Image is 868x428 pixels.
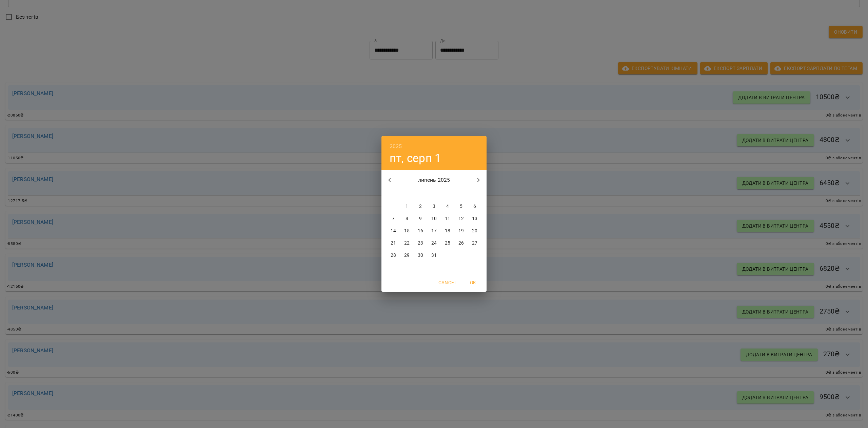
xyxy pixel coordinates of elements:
[433,203,435,210] p: 3
[431,215,437,222] p: 10
[431,240,437,247] p: 24
[418,240,423,247] p: 23
[390,151,441,165] button: пт, серп 1
[472,240,477,247] p: 27
[473,203,476,210] p: 6
[404,228,410,234] p: 15
[401,190,413,197] span: вт
[438,279,457,287] span: Cancel
[455,225,467,237] button: 19
[401,200,413,213] button: 1
[472,228,477,234] p: 20
[391,252,396,259] p: 28
[469,190,481,197] span: нд
[445,228,450,234] p: 18
[455,237,467,249] button: 26
[414,225,427,237] button: 16
[406,203,408,210] p: 1
[431,228,437,234] p: 17
[428,213,440,225] button: 10
[391,228,396,234] p: 14
[465,279,481,287] span: OK
[436,277,459,289] button: Cancel
[458,215,464,222] p: 12
[419,215,422,222] p: 9
[469,225,481,237] button: 20
[428,237,440,249] button: 24
[390,142,402,151] button: 2025
[387,213,399,225] button: 7
[401,249,413,262] button: 29
[414,249,427,262] button: 30
[401,225,413,237] button: 15
[428,200,440,213] button: 3
[455,190,467,197] span: сб
[428,225,440,237] button: 17
[469,213,481,225] button: 13
[458,240,464,247] p: 26
[445,240,450,247] p: 25
[414,213,427,225] button: 9
[441,225,454,237] button: 18
[445,215,450,222] p: 11
[472,215,477,222] p: 13
[398,176,471,184] p: липень 2025
[392,215,395,222] p: 7
[414,237,427,249] button: 23
[431,252,437,259] p: 31
[418,228,423,234] p: 16
[455,213,467,225] button: 12
[404,252,410,259] p: 29
[391,240,396,247] p: 21
[414,190,427,197] span: ср
[441,237,454,249] button: 25
[428,190,440,197] span: чт
[469,200,481,213] button: 6
[446,203,449,210] p: 4
[387,225,399,237] button: 14
[414,200,427,213] button: 2
[418,252,423,259] p: 30
[441,190,454,197] span: пт
[458,228,464,234] p: 19
[387,237,399,249] button: 21
[387,249,399,262] button: 28
[387,190,399,197] span: пн
[462,277,484,289] button: OK
[406,215,408,222] p: 8
[401,213,413,225] button: 8
[401,237,413,249] button: 22
[404,240,410,247] p: 22
[441,200,454,213] button: 4
[469,237,481,249] button: 27
[455,200,467,213] button: 5
[428,249,440,262] button: 31
[419,203,422,210] p: 2
[441,213,454,225] button: 11
[460,203,462,210] p: 5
